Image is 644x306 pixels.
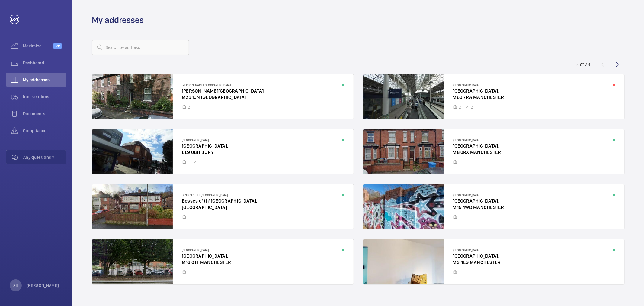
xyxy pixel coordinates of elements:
span: Maximize [23,43,53,49]
span: Any questions ? [23,154,66,160]
span: Compliance [23,128,66,134]
span: Dashboard [23,60,66,66]
h1: My addresses [92,15,144,26]
div: 1 – 8 of 28 [571,61,590,67]
span: Interventions [23,94,66,100]
span: My addresses [23,77,66,83]
p: [PERSON_NAME] [27,282,59,288]
p: SB [13,282,18,288]
span: Documents [23,111,66,117]
span: Beta [53,43,62,49]
input: Search by address [92,40,189,55]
